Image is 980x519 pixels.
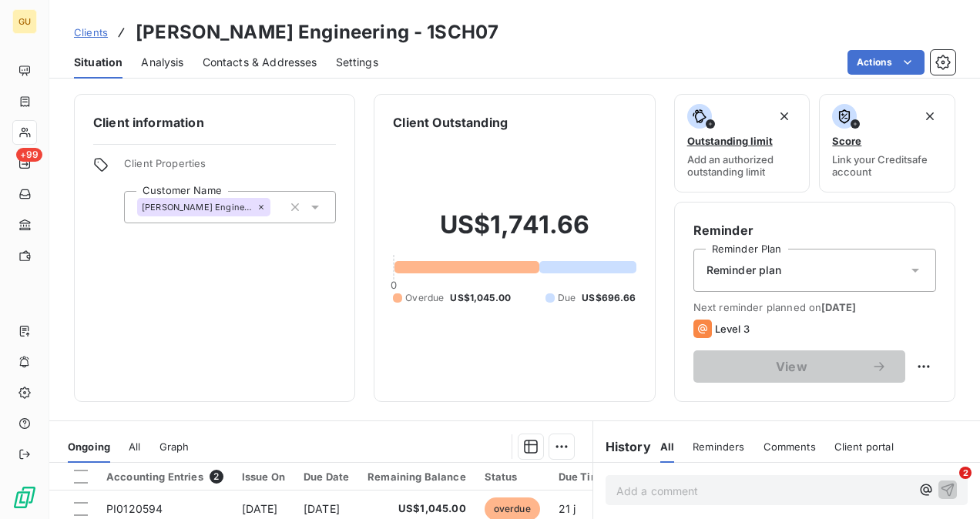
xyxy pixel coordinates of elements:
[660,440,674,453] span: All
[450,291,511,305] span: US$1,045.00
[304,502,340,515] span: [DATE]
[106,502,163,515] span: PI0120594
[405,291,444,305] span: Overdue
[693,301,936,313] span: Next reminder planned on
[764,440,816,453] span: Comments
[674,94,811,193] button: Outstanding limitAdd an authorized outstanding limit
[693,350,905,383] button: View
[242,502,278,515] span: [DATE]
[203,55,317,70] span: Contacts & Addresses
[693,440,744,453] span: Reminders
[928,467,965,504] iframe: Intercom live chat
[959,467,972,479] span: 2
[141,55,183,70] span: Analysis
[106,470,223,484] div: Accounting Entries
[558,291,576,305] span: Due
[582,291,636,305] span: US$696.66
[304,470,349,483] div: Due Date
[136,18,498,46] h3: [PERSON_NAME] Engineering - 1SCH07
[68,440,110,453] span: Ongoing
[12,9,37,34] div: GU
[559,502,576,515] span: 21 j
[367,501,466,517] span: US$1,045.00
[93,113,336,132] h6: Client information
[124,157,336,179] span: Client Properties
[270,200,283,214] input: Add a tag
[821,301,856,313] span: [DATE]
[687,135,773,147] span: Outstanding limit
[715,323,750,335] span: Level 3
[693,221,936,239] h6: Reminder
[593,437,651,456] h6: History
[74,25,108,40] a: Clients
[391,279,397,291] span: 0
[706,263,782,278] span: Reminder plan
[832,153,942,178] span: Link your Creditsafe account
[74,55,123,70] span: Situation
[242,470,285,483] div: Issue On
[832,135,861,147] span: Score
[12,485,37,510] img: Logo LeanPay
[847,50,925,75] button: Actions
[74,26,108,39] span: Clients
[834,440,894,453] span: Client portal
[159,440,190,453] span: Graph
[16,148,42,162] span: +99
[559,470,622,483] div: Due Time
[367,470,466,483] div: Remaining Balance
[210,470,223,484] span: 2
[393,113,508,132] h6: Client Outstanding
[819,94,955,193] button: ScoreLink your Creditsafe account
[393,209,636,256] h2: US$1,741.66
[712,360,871,373] span: View
[336,55,378,70] span: Settings
[129,440,140,453] span: All
[142,203,253,212] span: [PERSON_NAME] Engineering
[485,470,540,483] div: Status
[687,153,797,178] span: Add an authorized outstanding limit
